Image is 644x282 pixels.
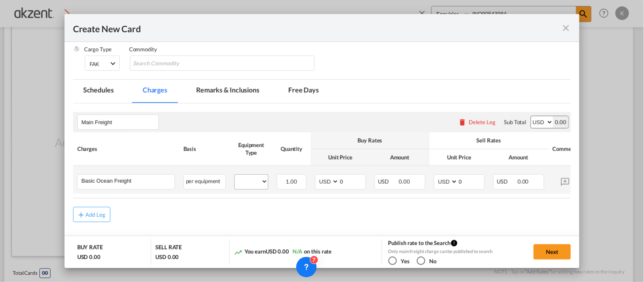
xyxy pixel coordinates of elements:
div: BUY RATE [77,243,103,253]
div: Buy Rates [315,137,425,144]
input: 0 [458,175,484,187]
button: Add Leg [73,207,110,222]
img: cargo.png [73,45,80,52]
span: 1.00 [286,178,297,185]
span: 0.00 [517,178,529,185]
input: Leg Name [82,116,158,128]
md-icon: icon-close fg-AAA8AD m-0 pointer [561,23,571,33]
md-radio-button: No [417,257,437,265]
div: Add Leg [85,212,106,217]
input: Charge Name [82,175,174,187]
div: FAK [90,61,100,67]
th: Comments [548,132,582,165]
md-tab-item: Schedules [73,80,124,103]
label: Commodity [129,46,157,53]
label: Cargo Type [84,46,112,53]
md-icon: icon-trending-up [234,248,242,257]
th: Unit Price [430,149,489,166]
md-icon: icon-delete [458,118,467,126]
md-icon: icon-plus md-link-fg s20 [77,210,85,219]
div: Basis [183,145,226,153]
div: You earn on this rate [234,248,332,257]
div: Sell Rates [434,137,544,144]
div: Charges [77,145,175,153]
md-tab-item: Remarks & Inclusions [186,80,270,103]
md-tab-item: Free Days [278,80,329,103]
th: Amount [370,149,430,166]
span: USD [378,178,398,185]
span: USD 0.00 [266,248,289,255]
md-icon: Rates would be available for other users tosearch until Expiry [450,239,458,247]
span: N/A [292,248,302,255]
md-radio-button: Yes [388,257,410,265]
md-select: Select Cargo type: FAK [85,56,120,71]
div: USD 0.00 [77,253,101,261]
th: Unit Price [311,149,370,166]
div: 0.00 [553,116,569,128]
span: USD [497,178,517,185]
span: 0.00 [399,178,410,185]
button: Next [534,244,571,260]
md-tab-item: Charges [132,80,177,103]
md-dialog: Create New Card ... [65,14,580,268]
div: Sub Total [504,118,526,126]
md-pagination-wrapper: Use the left and right arrow keys to navigate between tabs [73,80,338,103]
div: SELL RATE [155,243,182,253]
div: Publish rate to the Search [388,239,537,248]
button: Delete Leg [458,119,496,126]
input: Search Commodity [133,57,211,70]
input: 0 [339,175,366,187]
th: Amount [489,149,548,166]
div: Delete Leg [469,119,496,126]
md-chips-wrap: Chips container with autocompletion. Enter the text area, type text to search, and then use the u... [130,56,315,71]
md-input-container: Basic Ocean Freight [78,175,174,187]
div: Only main freight charge can be published to search [388,248,537,257]
div: per equipment [183,174,226,190]
div: Quantity [277,145,307,153]
div: Equipment Type [234,141,268,156]
div: USD 0.00 [155,253,179,261]
div: Create New Card [73,22,561,33]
